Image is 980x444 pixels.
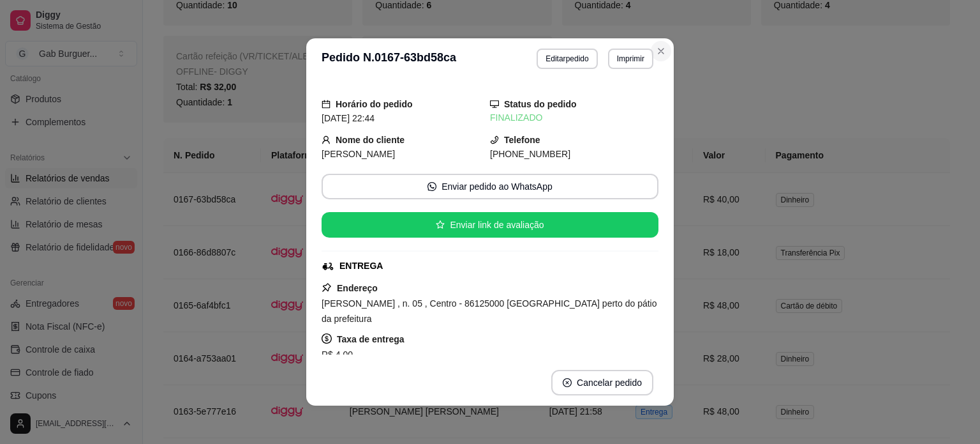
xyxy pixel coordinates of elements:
span: user [322,135,330,144]
strong: Status do pedido [504,99,577,109]
span: phone [490,135,499,144]
span: star [436,220,445,229]
span: R$ 4,00 [322,349,353,360]
span: [DATE] 22:44 [322,113,375,123]
strong: Endereço [337,283,378,293]
span: pushpin [322,282,332,293]
span: desktop [490,100,499,109]
div: FINALIZADO [490,111,658,125]
span: [PERSON_NAME] [322,149,395,159]
strong: Nome do cliente [336,135,405,145]
span: calendar [322,100,330,109]
span: dollar [322,333,332,344]
button: Close [651,41,671,61]
button: starEnviar link de avaliação [322,212,658,238]
button: close-circleCancelar pedido [551,370,653,395]
strong: Horário do pedido [336,99,413,109]
button: Editarpedido [537,49,597,69]
button: Imprimir [608,49,653,69]
div: ENTREGA [339,259,383,273]
strong: Taxa de entrega [337,334,405,344]
button: whats-appEnviar pedido ao WhatsApp [322,174,658,199]
span: [PERSON_NAME] , n. 05 , Centro - 86125000 [GEOGRAPHIC_DATA] perto do pátio da prefeitura [322,298,657,324]
span: close-circle [563,378,572,387]
span: whats-app [427,182,436,191]
span: [PHONE_NUMBER] [490,149,570,159]
strong: Telefone [504,135,540,145]
h3: Pedido N. 0167-63bd58ca [322,49,456,69]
